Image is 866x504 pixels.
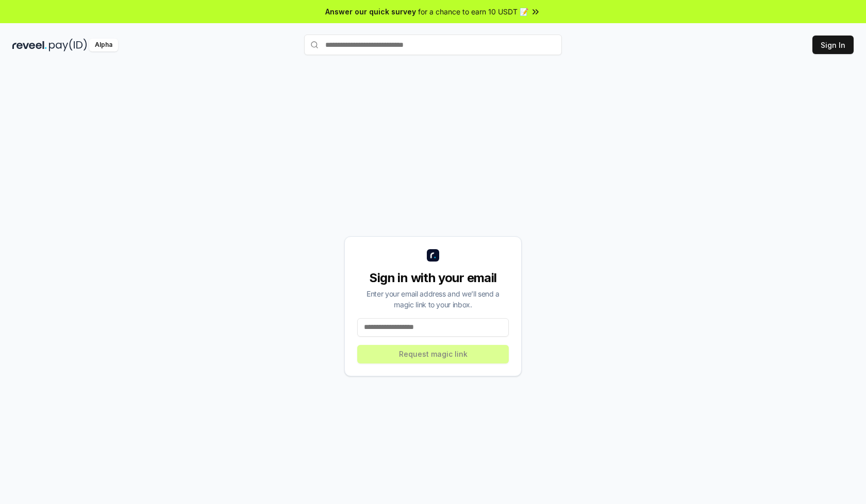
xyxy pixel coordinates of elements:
[357,288,509,310] div: Enter your email address and we’ll send a magic link to your inbox.
[427,249,439,262] img: logo_small
[49,39,87,51] img: pay_id
[89,39,118,51] div: Alpha
[325,6,416,17] span: Answer our quick survey
[812,36,854,54] button: Sign In
[357,270,509,286] div: Sign in with your email
[12,39,47,51] img: reveel_dark
[418,6,528,17] span: for a chance to earn 10 USDT 📝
